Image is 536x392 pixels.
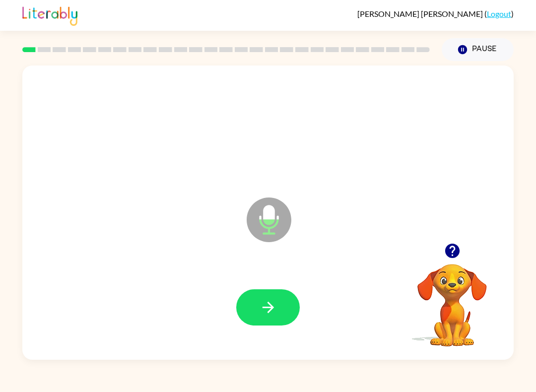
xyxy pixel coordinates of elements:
img: Literably [22,4,77,26]
a: Logout [487,9,511,18]
video: Your browser must support playing .mp4 files to use Literably. Please try using another browser. [402,249,502,348]
button: Pause [442,38,514,61]
span: [PERSON_NAME] [PERSON_NAME] [357,9,484,18]
div: ( ) [357,9,514,18]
